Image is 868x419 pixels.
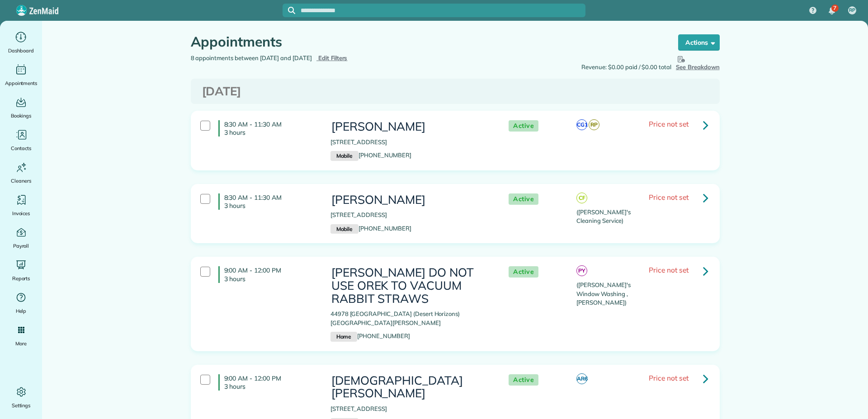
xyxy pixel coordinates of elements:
[11,176,31,185] span: Cleaners
[330,224,359,234] small: Mobile
[330,405,491,414] p: [STREET_ADDRESS]
[316,54,348,61] a: Edit Filters
[15,339,27,348] span: More
[649,265,689,274] span: Price not set
[330,225,411,232] a: Mobile[PHONE_NUMBER]
[822,1,841,21] div: 7 unread notifications
[330,374,491,400] h3: [DEMOGRAPHIC_DATA][PERSON_NAME]
[576,265,587,276] span: PY
[318,54,348,61] span: Edit Filters
[330,310,491,327] p: 44978 [GEOGRAPHIC_DATA] (Desert Horizons) [GEOGRAPHIC_DATA][PERSON_NAME]
[224,128,317,137] p: 3 hours
[218,120,317,137] h4: 8:30 AM - 11:30 AM
[330,211,491,220] p: [STREET_ADDRESS]
[4,258,38,283] a: Reports
[4,127,38,153] a: Contacts
[330,138,491,147] p: [STREET_ADDRESS]
[330,332,357,342] small: Home
[576,208,630,225] span: ([PERSON_NAME]'s Cleaning Service)
[218,374,317,391] h4: 9:00 AM - 12:00 PM
[4,95,38,120] a: Bookings
[576,193,587,203] span: CF
[330,120,491,133] h3: [PERSON_NAME]
[649,373,689,382] span: Price not set
[330,151,359,161] small: Mobile
[224,202,317,210] p: 3 hours
[202,85,708,98] h3: [DATE]
[283,7,295,14] button: Focus search
[330,193,491,207] h3: [PERSON_NAME]
[4,385,38,410] a: Settings
[4,30,38,55] a: Dashboard
[13,241,29,250] span: Payroll
[4,225,38,250] a: Payroll
[218,193,317,210] h4: 8:30 AM - 11:30 AM
[184,54,455,63] div: 8 appointments between [DATE] and [DATE]
[576,281,630,306] span: ([PERSON_NAME]'s Window Washing , [PERSON_NAME])
[8,46,34,55] span: Dashboard
[833,5,836,12] span: 7
[4,193,38,218] a: Invoices
[589,119,599,130] span: RP
[224,382,317,391] p: 3 hours
[678,34,720,51] button: Actions
[509,374,538,386] span: Active
[581,63,671,72] span: Revenue: $0.00 paid / $0.00 total
[11,111,32,120] span: Bookings
[11,144,31,153] span: Contacts
[509,120,538,132] span: Active
[330,266,491,305] h3: [PERSON_NAME] DO NOT USE OREK TO VACUUM RABBIT STRAWS
[676,54,720,72] button: See Breakdown
[4,290,38,315] a: Help
[649,119,689,128] span: Price not set
[576,373,587,384] span: AR6
[288,7,295,14] svg: Focus search
[224,275,317,283] p: 3 hours
[330,151,411,159] a: Mobile[PHONE_NUMBER]
[218,266,317,282] h4: 9:00 AM - 12:00 PM
[576,119,587,130] span: CG1
[649,193,689,202] span: Price not set
[4,62,38,88] a: Appointments
[509,266,538,278] span: Active
[676,54,720,71] span: See Breakdown
[12,401,31,410] span: Settings
[16,306,27,315] span: Help
[849,7,855,14] span: RP
[509,193,538,205] span: Active
[5,79,38,88] span: Appointments
[12,274,30,283] span: Reports
[330,332,410,339] a: Home[PHONE_NUMBER]
[4,160,38,185] a: Cleaners
[191,34,661,49] h1: Appointments
[12,209,30,218] span: Invoices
